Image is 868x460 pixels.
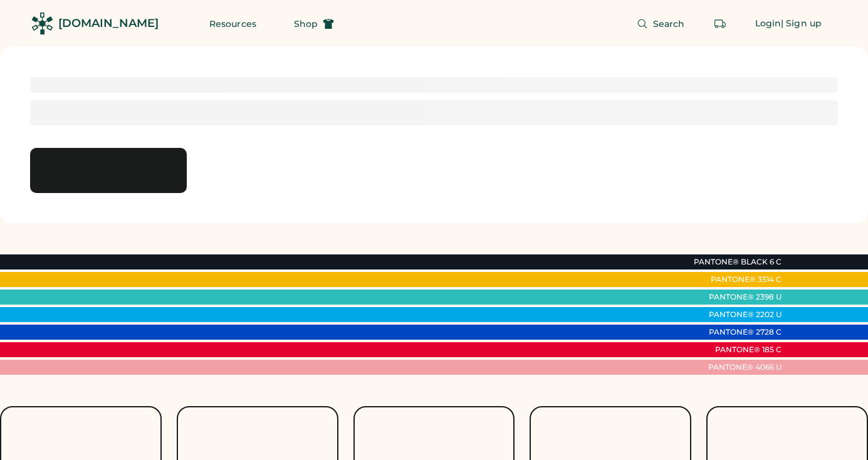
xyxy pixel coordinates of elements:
div: [DOMAIN_NAME] [58,16,159,31]
img: Rendered Logo - Screens [31,13,53,34]
button: Shop [279,11,349,36]
button: Retrieve an order [708,11,733,36]
span: Shop [294,19,318,28]
button: Resources [194,11,271,36]
div: | Sign up [781,18,822,30]
button: Search [622,11,700,36]
span: Search [653,19,685,28]
div: Login [755,18,782,30]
